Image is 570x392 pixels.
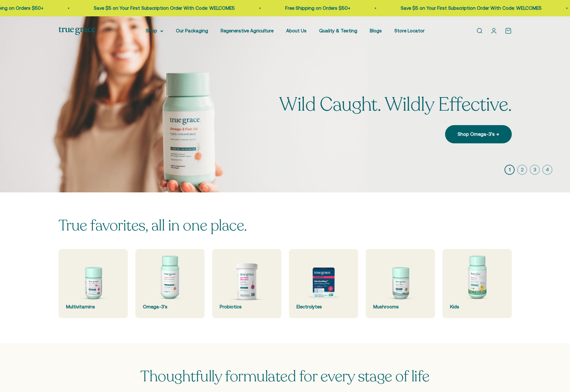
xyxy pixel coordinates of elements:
[217,5,283,11] a: Free Shipping on Orders $50+
[59,215,247,236] split-lines: True favorites, all in one place.
[530,165,540,175] button: 3
[59,249,128,318] a: Multivitamins
[296,303,351,311] div: Electrolytes
[212,249,281,318] a: Probiotics
[333,4,474,12] p: Save $5 on Your First Subscription Order With Code: WELCOME5
[370,28,382,33] a: Blogs
[286,28,307,33] a: About Us
[394,28,425,33] a: Store Locator
[373,303,427,311] div: Mushrooms
[517,165,527,175] button: 2
[220,303,274,311] div: Probiotics
[66,303,120,311] div: Multivitamins
[450,303,504,311] div: Kids
[443,249,512,318] a: Kids
[542,165,552,175] button: 4
[366,249,435,318] a: Mushrooms
[289,249,358,318] a: Electrolytes
[319,28,357,33] a: Quality & Testing
[279,92,511,118] split-lines: Wild Caught. Wildly Effective.
[505,165,515,175] button: 1
[135,249,205,318] a: Omega-3's
[26,4,167,12] p: Save $5 on Your First Subscription Order With Code: WELCOME5
[221,28,274,33] a: Regenerative Agriculture
[143,303,197,311] div: Omega-3's
[445,125,512,143] a: Shop Omega-3's →
[146,27,163,35] summary: Shop
[140,366,429,387] span: Thoughtfully formulated for every stage of life
[176,28,208,33] a: Our Packaging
